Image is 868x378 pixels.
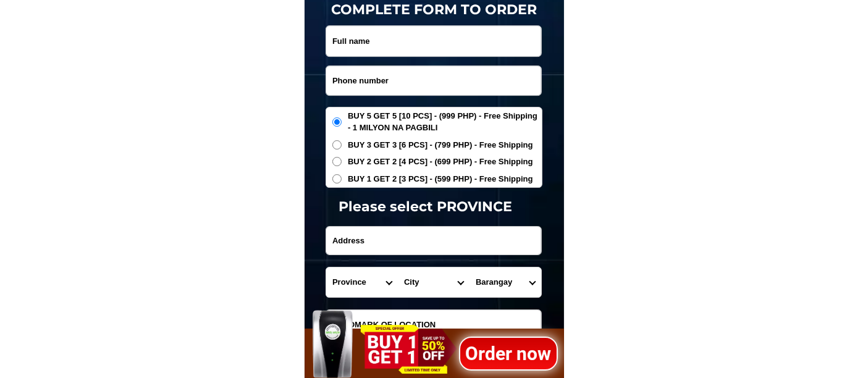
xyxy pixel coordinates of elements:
[296,196,555,217] h1: Please select PROVINCE
[326,26,541,56] input: Input full_name
[348,139,533,151] span: BUY 3 GET 3 [6 PCS] - (799 PHP) - Free Shipping
[470,267,541,297] select: Select commune
[326,66,541,95] input: Input phone_number
[348,173,533,185] span: BUY 1 GET 2 [3 PCS] - (599 PHP) - Free Shipping
[458,339,557,367] h1: Order now
[326,227,541,254] input: Input address
[398,267,470,297] select: Select district
[332,140,342,149] input: BUY 3 GET 3 [6 PCS] - (799 PHP) - Free Shipping
[348,110,542,134] span: BUY 5 GET 5 [10 PCS] - (999 PHP) - Free Shipping - 1 MILYON NA PAGBILI
[326,267,398,297] select: Select province
[332,157,342,166] input: BUY 2 GET 2 [4 PCS] - (699 PHP) - Free Shipping
[332,174,342,183] input: BUY 1 GET 2 [3 PCS] - (599 PHP) - Free Shipping
[348,156,533,168] span: BUY 2 GET 2 [4 PCS] - (699 PHP) - Free Shipping
[332,117,342,127] input: BUY 5 GET 5 [10 PCS] - (999 PHP) - Free Shipping - 1 MILYON NA PAGBILI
